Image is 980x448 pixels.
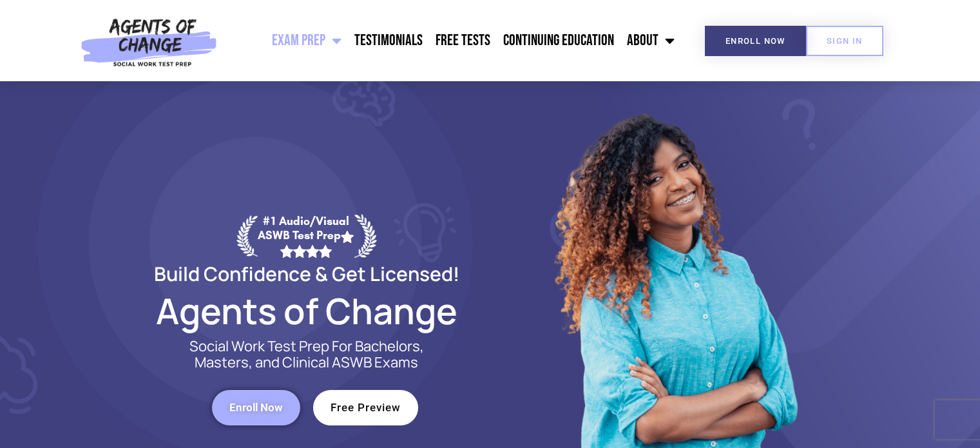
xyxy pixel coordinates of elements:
h2: Build Confidence & Get Licensed! [123,264,490,283]
a: Enroll Now [705,26,806,56]
p: Social Work Test Prep For Bachelors, Masters, and Clinical ASWB Exams [175,338,439,371]
h2: Agents of Change [123,296,490,326]
a: SIGN IN [806,26,883,56]
span: Enroll Now [229,402,283,413]
span: Free Preview [331,402,401,413]
div: #1 Audio/Visual ASWB Test Prep [258,214,354,257]
nav: Menu [224,24,681,57]
a: Exam Prep [265,24,348,57]
span: SIGN IN [827,37,863,45]
a: Testimonials [348,24,429,57]
a: Continuing Education [497,24,620,57]
a: About [620,24,681,57]
a: Free Tests [429,24,497,57]
span: Enroll Now [725,37,785,45]
a: Enroll Now [212,390,300,425]
a: Free Preview [313,390,418,425]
